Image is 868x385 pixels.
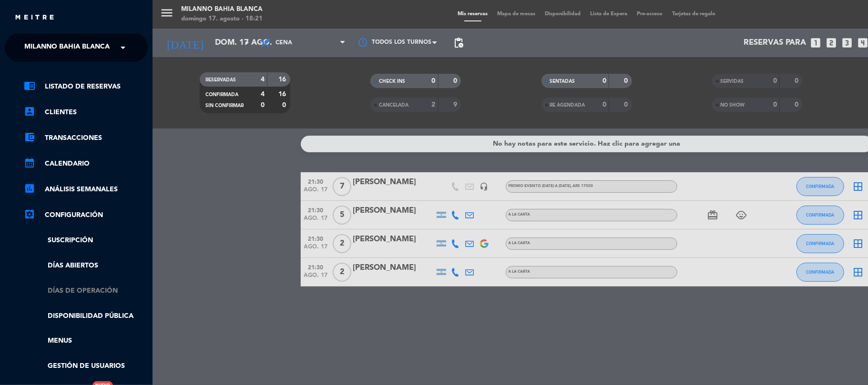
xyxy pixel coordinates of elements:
[24,260,148,271] a: Días abiertos
[24,158,148,169] a: calendar_monthCalendario
[24,132,148,144] a: account_balance_walletTransacciones
[24,336,148,346] a: Menus
[14,14,55,21] img: MEITRE
[24,361,148,372] a: Gestión de usuarios
[24,235,148,246] a: Suscripción
[24,209,148,221] a: Configuración
[24,80,35,91] i: chrome_reader_mode
[24,311,148,322] a: Disponibilidad pública
[24,208,35,220] i: settings_applications
[24,286,148,296] a: Días de Operación
[24,81,148,92] a: chrome_reader_modeListado de Reservas
[24,184,148,195] a: assessmentANÁLISIS SEMANALES
[24,107,148,118] a: account_boxClientes
[24,106,35,117] i: account_box
[24,183,35,194] i: assessment
[24,38,110,58] span: Milanno bahia blanca
[24,157,35,168] i: calendar_month
[453,37,464,49] span: pending_actions
[24,131,35,143] i: account_balance_wallet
